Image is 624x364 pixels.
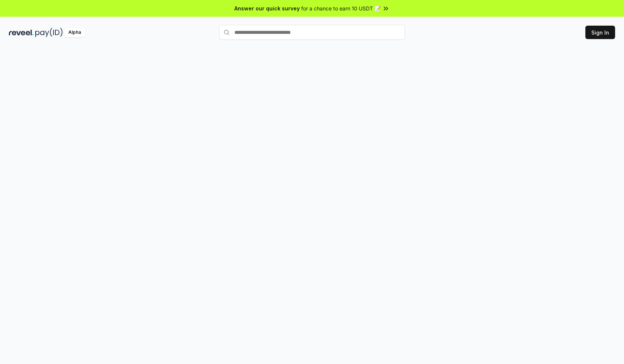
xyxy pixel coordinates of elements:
[35,28,63,37] img: pay_id
[234,4,300,12] span: Answer our quick survey
[64,28,85,37] div: Alpha
[9,28,34,37] img: reveel_dark
[585,26,615,39] button: Sign In
[301,4,381,12] span: for a chance to earn 10 USDT 📝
